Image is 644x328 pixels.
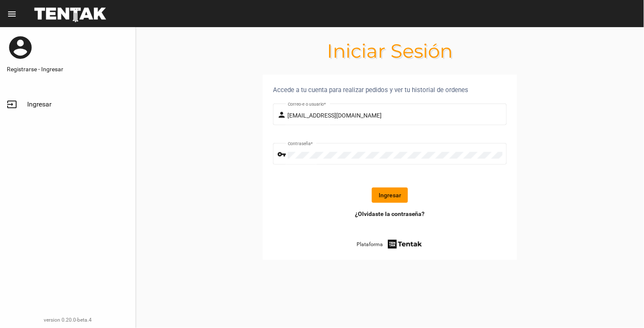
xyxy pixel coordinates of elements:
h1: Iniciar Sesión [136,44,644,58]
button: Ingresar [372,188,408,203]
mat-icon: input [7,99,17,109]
mat-icon: person [278,110,288,120]
a: ¿Olvidaste la contraseña? [355,210,425,218]
div: version 0.20.0-beta.4 [7,316,129,324]
mat-icon: menu [7,9,17,19]
span: Plataforma [357,240,383,249]
span: Ingresar [27,100,51,109]
div: Accede a tu cuenta para realizar pedidos y ver tu historial de ordenes [273,85,507,95]
mat-icon: account_circle [7,34,34,61]
mat-icon: vpn_key [278,149,288,160]
a: Registrarse - Ingresar [7,65,129,73]
img: tentak-firm.png [387,238,423,250]
a: Plataforma [357,238,423,250]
